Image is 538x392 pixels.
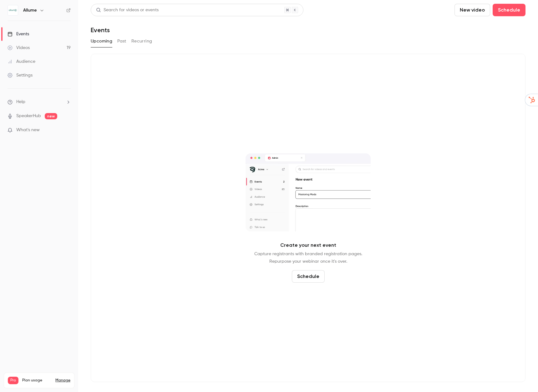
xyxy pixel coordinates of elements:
[22,378,52,383] span: Plan usage
[131,36,152,46] button: Recurring
[8,31,29,37] div: Events
[292,270,325,283] button: Schedule
[23,7,37,13] h6: Allume
[8,377,18,384] span: Pro
[117,36,126,46] button: Past
[8,99,71,105] li: help-dropdown-opener
[8,45,30,51] div: Videos
[16,113,41,119] a: SpeakerHub
[8,58,35,65] div: Audience
[91,26,110,34] h1: Events
[8,5,18,15] img: Allume
[91,36,112,46] button: Upcoming
[55,378,70,383] a: Manage
[454,4,490,16] button: New video
[45,113,57,119] span: new
[16,99,25,105] span: Help
[16,127,40,133] span: What's new
[8,72,33,78] div: Settings
[280,241,336,249] p: Create your next event
[96,7,159,13] div: Search for videos or events
[254,250,362,265] p: Capture registrants with branded registration pages. Repurpose your webinar once it's over.
[493,4,525,16] button: Schedule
